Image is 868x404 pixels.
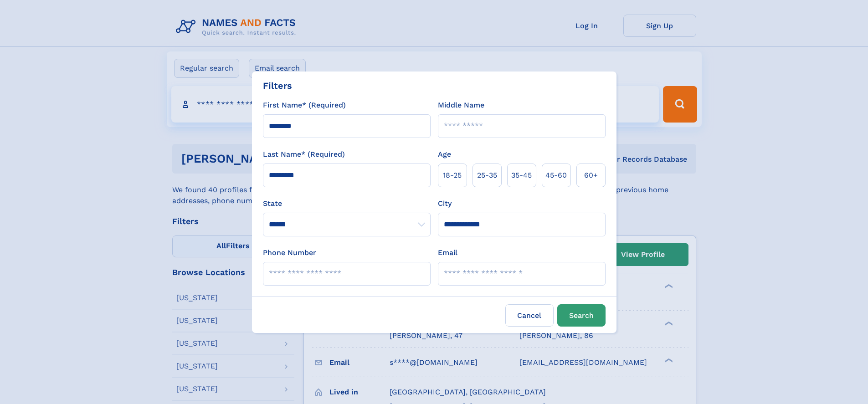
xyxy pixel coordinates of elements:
label: Phone Number [263,247,316,258]
label: State [263,198,431,209]
span: 18‑25 [443,170,462,181]
label: Middle Name [438,100,484,111]
div: Filters [263,79,292,92]
label: First Name* (Required) [263,100,346,111]
label: City [438,198,452,209]
span: 25‑35 [477,170,497,181]
button: Search [557,304,606,327]
span: 35‑45 [511,170,532,181]
label: Age [438,149,451,160]
label: Cancel [505,304,554,327]
span: 60+ [584,170,598,181]
span: 45‑60 [545,170,567,181]
label: Email [438,247,457,258]
label: Last Name* (Required) [263,149,345,160]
